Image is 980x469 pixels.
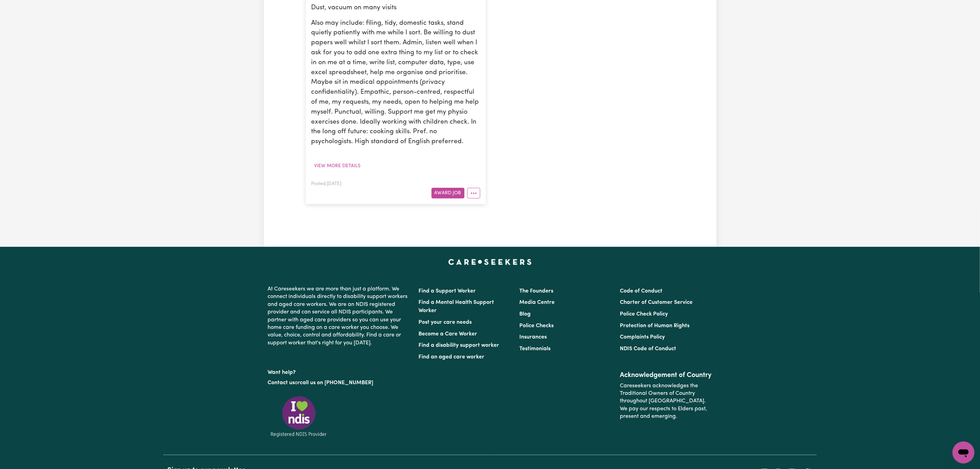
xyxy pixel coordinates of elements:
button: View more details [311,161,364,171]
p: or [268,376,411,389]
a: Testimonials [519,346,551,352]
span: Posted: [DATE] [311,182,342,186]
a: Code of Conduct [620,288,662,294]
h2: Acknowledgement of Country [620,371,712,379]
a: Become a Care Worker [419,331,477,337]
a: NDIS Code of Conduct [620,346,676,352]
a: Police Checks [519,323,554,329]
a: The Founders [519,288,553,294]
a: Find a Mental Health Support Worker [419,300,494,313]
p: Careseekers acknowledges the Traditional Owners of Country throughout [GEOGRAPHIC_DATA]. We pay o... [620,379,712,423]
a: Complaints Policy [620,334,665,340]
a: call us on [PHONE_NUMBER] [300,380,374,386]
img: Registered NDIS provider [268,395,330,438]
iframe: Button to launch messaging window, conversation in progress [953,442,975,464]
a: Insurances [519,334,547,340]
p: Dust, vacuum on many visits [311,3,480,13]
a: Blog [519,311,531,317]
a: Careseekers home page [448,259,532,265]
a: Contact us [268,380,295,386]
a: Police Check Policy [620,311,668,317]
a: Find an aged care worker [419,354,485,360]
p: At Careseekers we are more than just a platform. We connect individuals directly to disability su... [268,283,411,350]
a: Media Centre [519,300,555,305]
p: Also may include: filing, tidy, domestic tasks, stand quietly patiently with me while I sort. Be ... [311,19,480,147]
a: Charter of Customer Service [620,300,693,305]
button: Award Job [432,188,464,198]
a: Find a Support Worker [419,288,476,294]
p: Want help? [268,366,411,376]
a: Find a disability support worker [419,343,499,348]
a: Protection of Human Rights [620,323,689,329]
a: Post your care needs [419,320,472,325]
button: More options [467,188,480,198]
